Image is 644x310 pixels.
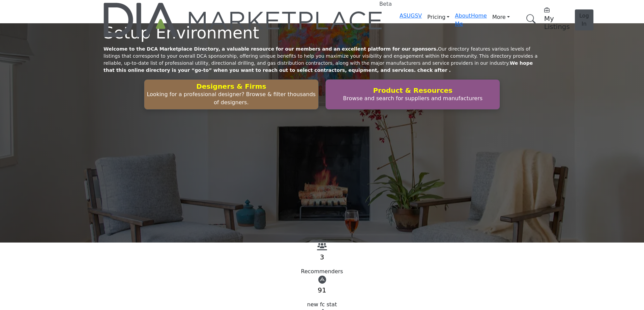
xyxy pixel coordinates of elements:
button: Log In [575,9,593,30]
div: Recommenders [104,267,540,276]
img: Site Logo [104,3,383,37]
a: 91 [318,286,326,294]
a: More [487,12,515,23]
a: Home [471,12,487,19]
a: Beta [104,3,383,37]
p: Browse and search for suppliers and manufacturers [328,94,498,103]
strong: We hope that this online directory is your “go-to” when you want to reach out to select contracto... [104,60,533,73]
h2: Product & Resources [328,86,498,94]
h6: Beta [379,1,392,7]
a: View Recommenders [317,245,327,251]
a: ASUGSV [400,12,422,19]
a: Pricing [422,12,455,23]
strong: Welcome to the DCA Marketplace Directory, a valuable resource for our members and an excellent pl... [104,46,438,52]
div: new fc stat [104,301,540,309]
span: Log In [579,12,589,27]
div: My Listings [544,6,570,31]
button: Designers & Firms Looking for a professional designer? Browse & filter thousands of designers. [144,79,319,110]
a: Search [519,10,540,28]
a: 3 [320,253,324,261]
a: About Me [455,12,471,27]
h2: Designers & Firms [146,82,316,90]
h5: My Listings [544,15,570,31]
p: Our directory features various levels of listings that correspond to your overall DCA sponsorship... [104,46,540,74]
button: Product & Resources Browse and search for suppliers and manufacturers [325,79,500,110]
p: Looking for a professional designer? Browse & filter thousands of designers. [146,90,316,107]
